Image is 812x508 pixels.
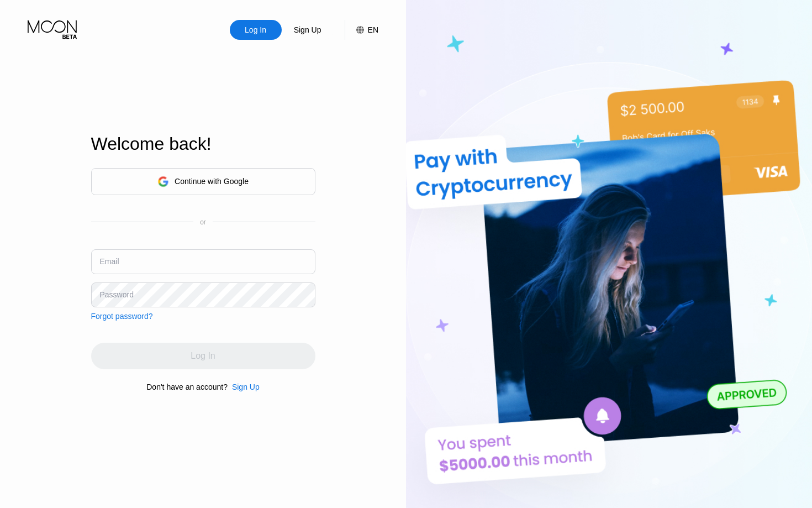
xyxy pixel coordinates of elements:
[100,290,134,299] div: Password
[146,383,228,391] div: Don't have an account?
[368,25,378,34] div: EN
[100,257,119,266] div: Email
[345,20,378,40] div: EN
[232,383,260,391] div: Sign Up
[293,24,323,35] div: Sign Up
[200,218,206,226] div: or
[91,168,315,195] div: Continue with Google
[91,134,315,154] div: Welcome back!
[244,24,267,35] div: Log In
[91,312,153,321] div: Forgot password?
[230,20,282,40] div: Log In
[282,20,334,40] div: Sign Up
[228,383,260,391] div: Sign Up
[175,177,249,186] div: Continue with Google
